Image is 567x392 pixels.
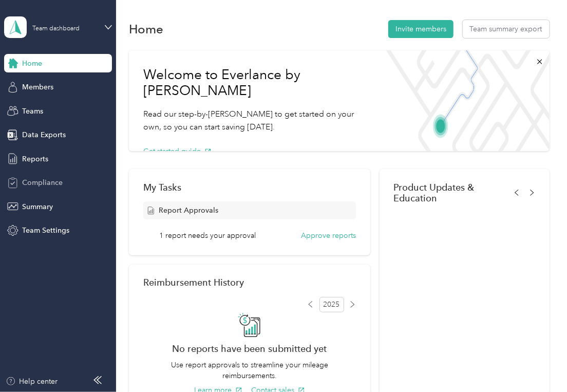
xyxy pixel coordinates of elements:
[380,50,550,151] img: Welcome to everlance
[22,129,66,140] span: Data Exports
[22,225,69,236] span: Team Settings
[129,24,163,34] h1: Home
[319,297,344,312] span: 2025
[143,360,356,381] p: Use report approvals to streamline your mileage reimbursements.
[143,343,356,354] h2: No reports have been submitted yet
[509,334,567,392] iframe: Everlance-gr Chat Button Frame
[22,58,42,69] span: Home
[143,67,365,99] h1: Welcome to Everlance by [PERSON_NAME]
[22,82,53,92] span: Members
[22,106,43,117] span: Teams
[143,277,244,288] h2: Reimbursement History
[22,201,53,212] span: Summary
[143,182,356,193] div: My Tasks
[301,230,356,241] button: Approve reports
[463,20,550,38] button: Team summary export
[388,20,453,38] button: Invite members
[143,146,212,157] button: Get started guide
[159,230,256,241] span: 1 report needs your approval
[22,177,63,188] span: Compliance
[159,205,218,216] span: Report Approvals
[394,182,514,203] span: Product Updates & Education
[143,108,365,133] p: Read our step-by-[PERSON_NAME] to get started on your own, so you can start saving [DATE].
[32,26,80,32] div: Team dashboard
[22,154,48,164] span: Reports
[6,376,58,387] button: Help center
